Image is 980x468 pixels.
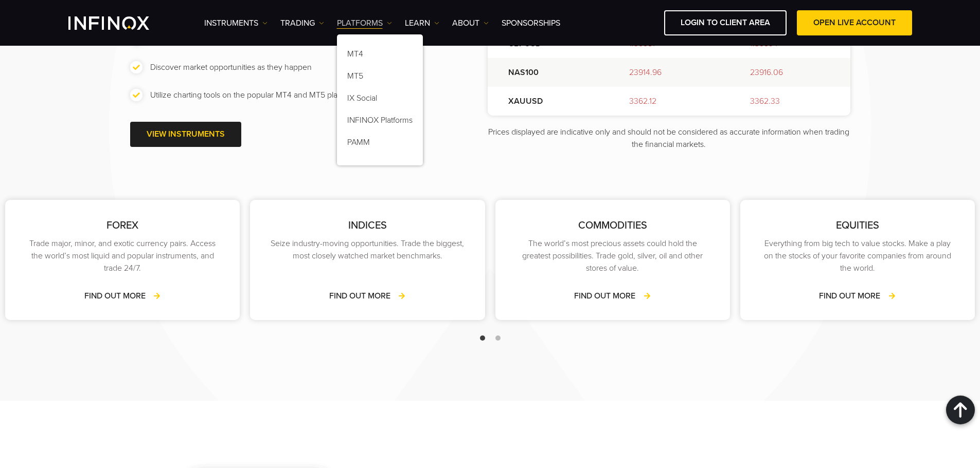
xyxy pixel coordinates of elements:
li: Utilize charting tools on the popular MT4 and MT5 platforms [130,89,447,101]
p: FOREX [26,218,219,233]
a: INFINOX Logo [68,16,173,30]
span: Go to slide 1 [480,335,485,341]
a: MT4 [337,45,423,67]
a: Learn [405,17,439,29]
a: OPEN LIVE ACCOUNT [797,10,912,35]
a: FIND OUT MORE [329,290,406,302]
a: MT5 [337,67,423,89]
a: FIND OUT MORE [574,290,651,302]
a: TRADING [280,17,324,29]
a: SPONSORSHIPS [502,17,560,29]
td: 3362.12 [609,87,729,116]
td: 3362.33 [729,87,850,116]
a: FIND OUT MORE [819,290,896,302]
td: 23914.96 [609,58,729,87]
a: ABOUT [452,17,489,29]
td: NAS100 [488,58,609,87]
li: Discover market opportunities as they happen [130,61,447,73]
p: Prices displayed are indicative only and should not be considered as accurate information when tr... [488,126,850,151]
a: VIEW INSTRUMENTS [130,122,241,147]
a: FIND OUT MORE [84,290,161,302]
p: EQUITIES [761,218,954,233]
p: Everything from big tech to value stocks. Make a play on the stocks of your favorite companies fr... [761,237,954,274]
a: IX Social [337,89,423,111]
a: Instruments [204,17,268,29]
p: Seize industry-moving opportunities. Trade the biggest, most closely watched market benchmarks. [271,237,464,262]
p: Trade major, minor, and exotic currency pairs. Access the world’s most liquid and popular instrum... [26,237,219,274]
a: LOGIN TO CLIENT AREA [664,10,787,35]
a: PAMM [337,133,423,155]
span: Go to slide 2 [495,335,501,341]
p: INDICES [271,218,464,233]
p: The world’s most precious assets could hold the greatest possibilities. Trade gold, silver, oil a... [516,237,709,274]
a: INFINOX Platforms [337,111,423,133]
td: XAUUSD [488,87,609,116]
td: 23916.06 [729,58,850,87]
a: PLATFORMS [337,17,392,29]
p: COMMODITIES [516,218,709,233]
